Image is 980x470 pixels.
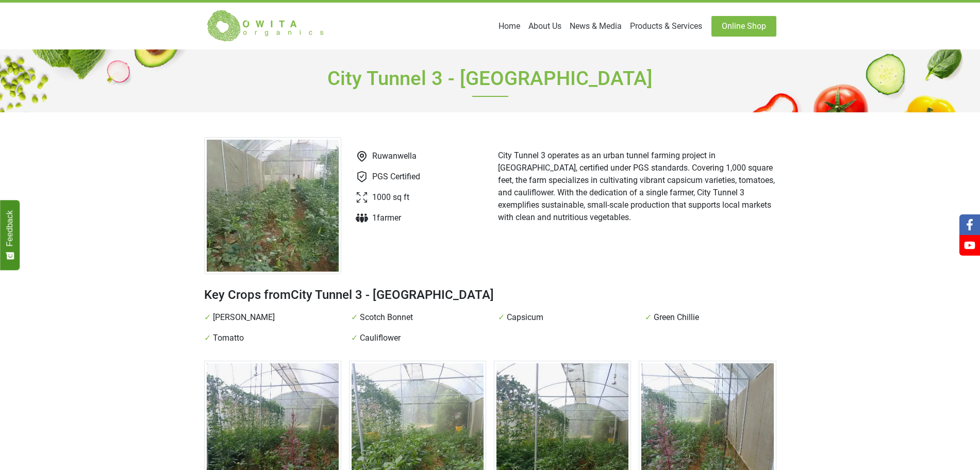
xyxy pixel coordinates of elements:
[352,150,420,162] li: Ruwanwella
[352,212,420,224] li: 1 farmer
[204,287,776,303] h2: Key Crops from City Tunnel 3 - [GEOGRAPHIC_DATA]
[213,311,275,324] span: [PERSON_NAME]
[360,311,413,324] span: Scotch Bonnet
[711,16,776,37] a: Online Shop
[5,210,14,246] span: Feedback
[498,149,776,224] p: City Tunnel 3 operates as an urban tunnel farming project in [GEOGRAPHIC_DATA], certified under P...
[351,332,358,344] span: ✓
[204,9,328,43] img: Owita Organics Logo
[498,311,505,324] span: ✓
[524,16,566,37] a: About Us
[494,16,524,37] a: Home
[645,311,652,324] span: ✓
[204,311,211,324] span: ✓
[566,16,626,37] a: News & Media
[204,332,211,344] span: ✓
[213,332,244,344] span: Tomatto
[352,191,420,204] li: 1000 sq ft
[507,311,543,324] span: Capsicum
[626,16,706,37] a: Products & Services
[360,332,401,344] span: Cauliflower
[654,311,699,324] span: Green Chillie
[204,49,776,112] h1: City Tunnel 3 - [GEOGRAPHIC_DATA]
[204,137,341,274] img: Farm at Ruwanwella
[352,171,420,183] li: PGS Certified
[351,311,358,324] span: ✓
